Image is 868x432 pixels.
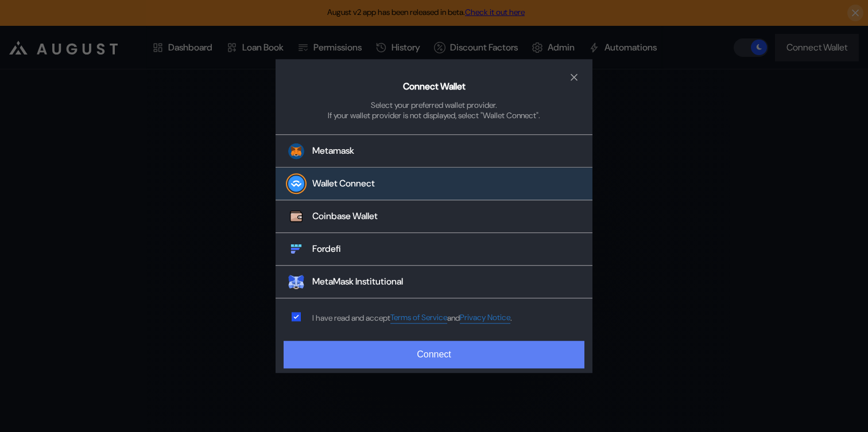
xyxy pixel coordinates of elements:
div: Metamask [312,145,354,157]
div: If your wallet provider is not displayed, select "Wallet Connect". [328,110,540,120]
button: Wallet Connect [276,168,592,201]
button: MetaMask InstitutionalMetaMask Institutional [276,266,592,299]
img: Fordefi [288,242,304,258]
div: Select your preferred wallet provider. [371,100,497,110]
div: Wallet Connect [312,178,375,190]
button: Metamask [276,135,592,168]
div: I have read and accept . [312,313,512,324]
img: Coinbase Wallet [288,209,304,225]
button: Connect [284,341,584,368]
div: MetaMask Institutional [312,276,403,288]
a: Terms of Service [390,313,447,324]
button: close modal [565,68,583,87]
a: Privacy Notice [460,313,510,324]
button: FordefiFordefi [276,233,592,266]
span: and [447,313,460,323]
div: Coinbase Wallet [312,211,378,223]
button: Coinbase WalletCoinbase Wallet [276,201,592,233]
div: Fordefi [312,243,341,255]
img: MetaMask Institutional [288,274,304,290]
h2: Connect Wallet [403,80,466,92]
